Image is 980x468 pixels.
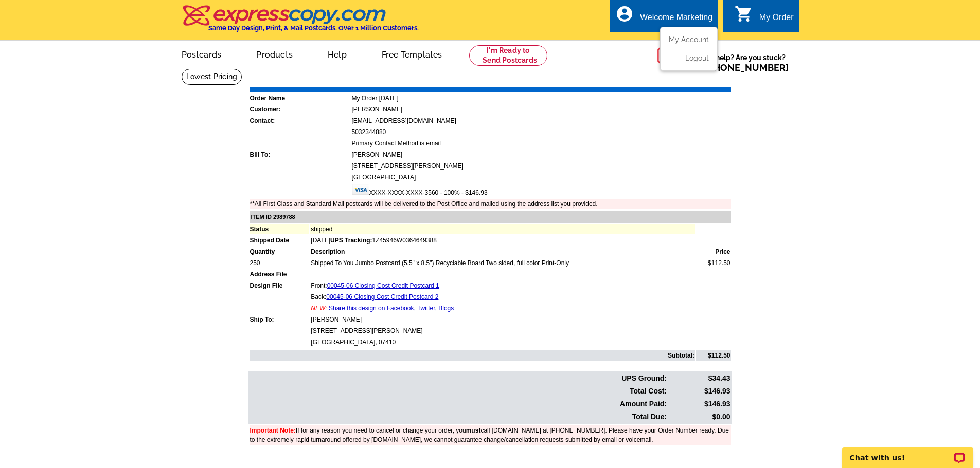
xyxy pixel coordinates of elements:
[685,54,709,62] a: Logout
[351,183,731,198] td: XXXX-XXXX-XXXX-3560 - 100% - $146.93
[310,258,695,268] td: Shipped To You Jumbo Postcard (5.5" x 8.5") Recyclable Board Two sided, full color Print-Only
[668,398,730,410] td: $146.93
[330,237,437,244] span: 1Z45946W0364649388
[250,425,731,445] td: If for any reason you need to cancel or change your order, you call [DOMAIN_NAME] at [PHONE_NUMBE...
[326,293,438,301] a: 00045-06 Closing Cost Credit Postcard 2
[735,5,753,23] i: shopping_cart
[351,104,731,115] td: [PERSON_NAME]
[250,269,310,279] td: Address File
[250,93,350,103] td: Order Name
[657,41,687,70] img: help
[250,247,310,257] td: Quantity
[330,237,372,244] strong: UPS Tracking:
[250,372,668,384] td: UPS Ground:
[311,42,363,66] a: Help
[668,385,730,397] td: $146.93
[696,247,730,257] td: Price
[351,161,731,171] td: [STREET_ADDRESS][PERSON_NAME]
[687,52,794,73] span: Need help? Are you stuck?
[250,104,350,115] td: Customer:
[250,280,310,291] td: Design File
[250,427,296,434] font: Important Note:
[351,93,731,103] td: My Order [DATE]
[310,292,695,302] td: Back:
[668,411,730,423] td: $0.00
[208,24,419,32] h4: Same Day Design, Print, & Mail Postcards. Over 1 Million Customers.
[250,314,310,325] td: Ship To:
[696,258,730,268] td: $112.50
[310,280,695,291] td: Front:
[250,398,668,410] td: Amount Paid:
[351,127,731,137] td: 5032344880
[310,314,695,325] td: [PERSON_NAME]
[250,224,310,234] td: Status
[310,247,695,257] td: Description
[351,116,731,126] td: [EMAIL_ADDRESS][DOMAIN_NAME]
[250,211,731,223] td: ITEM ID 2989788
[835,436,980,468] iframe: LiveChat chat widget
[311,305,327,312] span: NEW:
[250,149,350,160] td: Bill To:
[351,138,731,148] td: Primary Contact Method is email
[250,258,310,268] td: 250
[351,172,731,182] td: [GEOGRAPHIC_DATA]
[466,427,481,434] b: must
[705,62,789,73] a: [PHONE_NUMBER]
[365,42,459,66] a: Free Templates
[687,62,789,73] span: Call
[696,350,730,361] td: $112.50
[351,149,731,160] td: [PERSON_NAME]
[640,13,712,27] div: Welcome Marketing
[250,235,310,246] td: Shipped Date
[735,11,794,24] a: shopping_cart My Order
[668,372,730,384] td: $34.43
[615,5,634,23] i: account_circle
[250,199,731,209] td: **All First Class and Standard Mail postcards will be delivered to the Post Office and mailed usi...
[310,224,695,234] td: shipped
[310,337,695,347] td: [GEOGRAPHIC_DATA], 07410
[327,282,439,289] a: 00045-06 Closing Cost Credit Postcard 1
[352,184,369,195] img: visa.gif
[310,326,695,336] td: [STREET_ADDRESS][PERSON_NAME]
[329,305,454,312] a: Share this design on Facebook, Twitter, Blogs
[182,12,419,32] a: Same Day Design, Print, & Mail Postcards. Over 1 Million Customers.
[310,235,695,246] td: [DATE]
[250,411,668,423] td: Total Due:
[250,116,350,126] td: Contact:
[250,350,696,361] td: Subtotal:
[165,42,238,66] a: Postcards
[669,35,709,44] a: My Account
[240,42,309,66] a: Products
[250,385,668,397] td: Total Cost:
[759,13,794,27] div: My Order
